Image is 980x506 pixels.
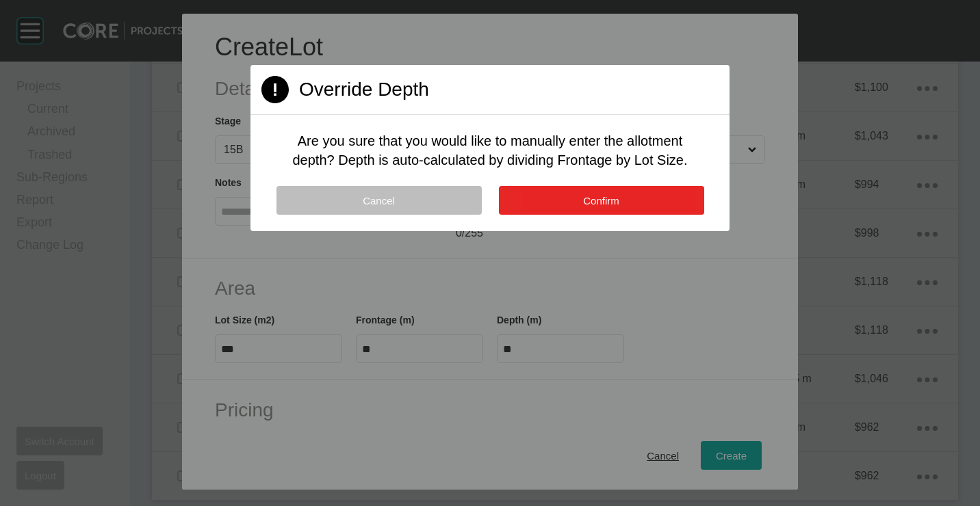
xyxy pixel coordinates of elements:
[283,131,697,170] p: Are you sure that you would like to manually enter the allotment depth? Depth is auto-calculated ...
[299,76,429,103] h2: Override Depth
[499,186,704,215] button: Confirm
[276,186,482,215] button: Cancel
[363,195,395,207] span: Cancel
[583,195,619,207] span: Confirm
